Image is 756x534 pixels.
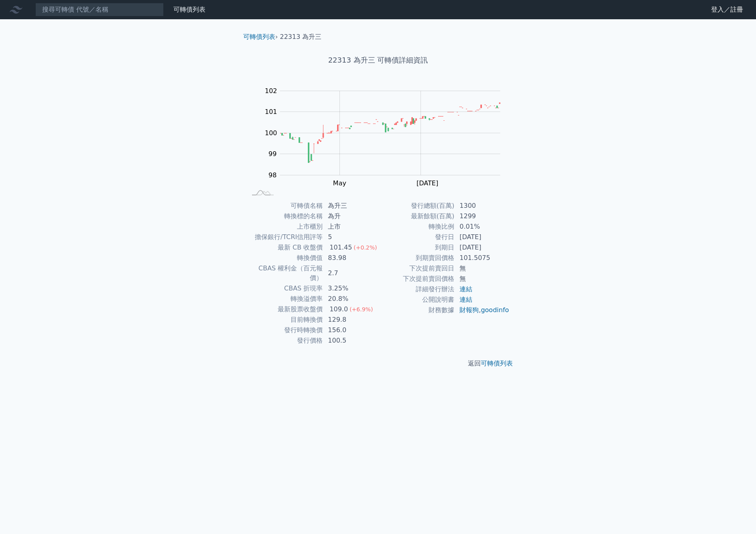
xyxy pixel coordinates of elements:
td: 3.25% [323,283,378,294]
td: 上市 [323,221,378,232]
td: 目前轉換價 [246,315,323,325]
td: 無 [455,274,510,284]
td: 轉換標的名稱 [246,211,323,221]
td: 最新 CB 收盤價 [246,242,323,253]
td: 發行總額(百萬) [378,201,455,211]
td: 2.7 [323,263,378,283]
td: 詳細發行辦法 [378,284,455,294]
td: 財務數據 [378,305,455,315]
td: 83.98 [323,253,378,263]
g: Series [280,103,500,163]
td: CBAS 權利金（百元報價） [246,263,323,283]
td: 5 [323,232,378,242]
g: Chart [255,87,512,187]
td: 為升 [323,211,378,221]
div: 101.45 [328,243,354,252]
a: 財報狗 [459,306,479,314]
td: 公開說明書 [378,294,455,305]
td: 下次提前賣回日 [378,263,455,274]
tspan: 98 [268,171,276,179]
span: (+0.2%) [354,244,377,251]
td: [DATE] [455,242,510,253]
div: 109.0 [328,305,350,314]
span: (+6.9%) [350,306,373,313]
td: 轉換溢價率 [246,294,323,304]
td: 到期日 [378,242,455,253]
a: 可轉債列表 [481,359,513,367]
td: 可轉債名稱 [246,201,323,211]
a: 可轉債列表 [243,33,275,41]
td: 1300 [455,201,510,211]
a: 登入／註冊 [705,3,750,16]
td: 到期賣回價格 [378,253,455,263]
a: 可轉債列表 [173,6,205,13]
input: 搜尋可轉債 代號／名稱 [35,3,164,16]
td: 發行時轉換價 [246,325,323,335]
li: 22313 為升三 [280,32,322,42]
a: 連結 [459,285,472,293]
td: 1299 [455,211,510,221]
td: 無 [455,263,510,274]
tspan: 102 [265,87,277,95]
td: 最新股票收盤價 [246,304,323,315]
td: [DATE] [455,232,510,242]
td: 轉換價值 [246,253,323,263]
td: 最新餘額(百萬) [378,211,455,221]
td: 100.5 [323,335,378,346]
td: 20.8% [323,294,378,304]
tspan: 100 [265,129,277,137]
p: 返回 [237,359,519,368]
tspan: May [333,179,346,187]
td: 發行日 [378,232,455,242]
tspan: 101 [265,108,277,116]
td: 129.8 [323,315,378,325]
h1: 22313 為升三 可轉債詳細資訊 [237,55,519,66]
a: goodinfo [481,306,509,314]
td: 發行價格 [246,335,323,346]
tspan: [DATE] [417,179,438,187]
td: , [455,305,510,315]
td: 上市櫃別 [246,221,323,232]
li: › [243,32,278,42]
td: CBAS 折現率 [246,283,323,294]
tspan: 99 [268,150,276,158]
td: 為升三 [323,201,378,211]
td: 擔保銀行/TCRI信用評等 [246,232,323,242]
td: 156.0 [323,325,378,335]
td: 0.01% [455,221,510,232]
td: 101.5075 [455,253,510,263]
a: 連結 [459,296,472,303]
td: 轉換比例 [378,221,455,232]
td: 下次提前賣回價格 [378,274,455,284]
